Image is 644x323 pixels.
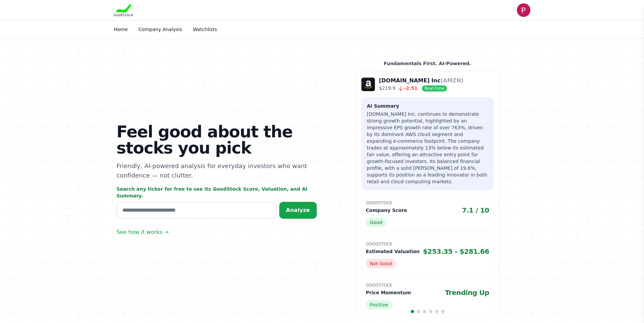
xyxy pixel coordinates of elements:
[193,27,217,32] a: Watchlists
[441,310,445,313] span: Go to slide 6
[517,3,530,17] img: user photo
[462,206,490,215] span: 7.1 / 10
[429,310,432,313] span: Go to slide 4
[366,248,420,255] p: Estimated Valuation
[422,85,447,91] span: Real-Time
[366,218,386,227] span: Good
[423,310,426,313] span: Go to slide 3
[379,85,463,92] p: $219.9
[396,85,418,91] span: -2.51
[366,282,489,288] p: GoodStock
[356,71,499,322] div: 1 / 6
[366,241,489,247] p: GoodStock
[366,200,489,206] p: GoodStock
[114,27,128,32] a: Home
[117,186,317,199] p: Search any ticker for free to see its GoodStock Score, Valuation, and AI Summary.
[356,71,499,322] a: Company Logo [DOMAIN_NAME] Inc(AMZN) $219.9 -2.51 Real-Time AI Summary [DOMAIN_NAME] Inc. continu...
[286,207,310,213] span: Analyze
[440,77,463,84] span: (AMZN)
[445,288,489,297] span: Trending Up
[366,207,407,214] p: Company Score
[423,247,489,256] span: $253.35 - $281.66
[117,161,317,180] p: Friendly, AI-powered analysis for everyday investors who want confidence — not clutter.
[411,310,414,313] span: Go to slide 1
[117,124,317,156] h1: Feel good about the stocks you pick
[361,78,375,91] img: Company Logo
[279,202,317,219] button: Analyze
[117,228,169,236] a: See how it works →
[139,27,182,32] a: Company Analysis
[366,289,411,296] p: Price Momentum
[417,310,420,313] span: Go to slide 2
[367,103,488,109] h3: AI Summary
[366,300,392,309] span: Positive
[356,60,499,67] p: Fundamentals First. AI-Powered.
[367,111,488,185] p: [DOMAIN_NAME] Inc. continues to demonstrate strong growth potential, highlighted by an impressive...
[366,259,396,268] span: Not Good
[114,4,134,16] img: Goodstock Logo
[435,310,438,313] span: Go to slide 5
[379,77,463,85] p: [DOMAIN_NAME] Inc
